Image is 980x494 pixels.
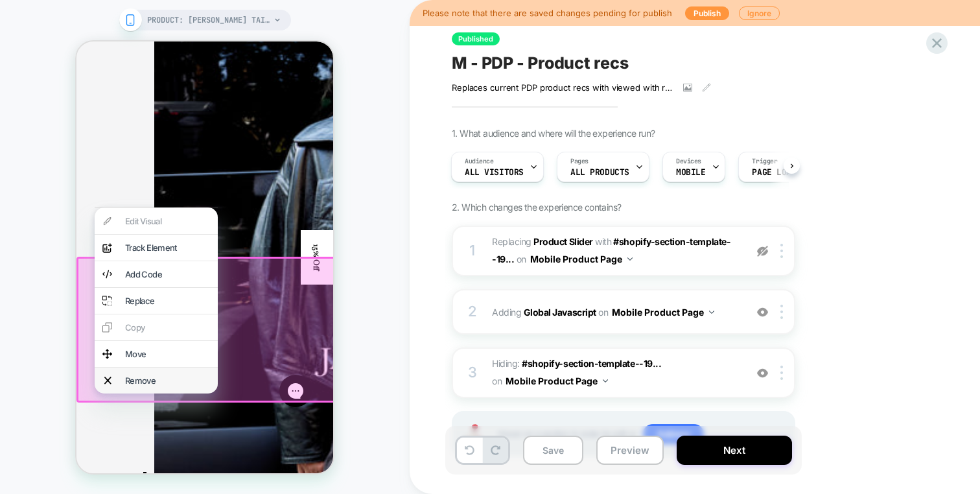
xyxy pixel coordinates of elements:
span: Published [452,32,500,45]
span: Pages [570,157,589,166]
button: Ignore [739,6,780,20]
span: Devices [676,157,701,166]
img: eye [757,246,768,257]
div: 1 [466,238,479,264]
div: Replace [49,254,134,265]
img: edit code [26,228,36,238]
button: Mobile Product Page [506,371,608,390]
span: Add new [643,424,704,445]
img: replace element [26,254,36,265]
span: Replacing [492,236,593,247]
button: Next [677,436,792,465]
div: 2 [466,299,479,325]
img: close [780,305,783,319]
img: down arrow [603,379,608,382]
span: Page Load [752,168,796,177]
span: Replaces current PDP product recs with viewed with recently viewed strategy. [452,82,673,93]
img: close [780,366,783,380]
span: on [598,304,608,320]
span: Adding [492,303,739,322]
span: 1. What audience and where will the experience run? [452,128,655,139]
span: Trigger [752,157,777,166]
span: Audience [465,157,494,166]
div: Remove [49,334,134,344]
button: Save [523,436,583,465]
span: 2. Which changes the experience contains? [452,202,621,213]
div: Track Element [49,201,134,211]
b: Global Javascript [524,307,596,318]
img: crossed eye [757,368,768,379]
span: All Visitors [465,168,524,177]
div: 3 [466,360,479,386]
span: on [492,373,502,389]
img: move element [26,307,36,318]
img: Joystick [460,424,485,444]
button: Mobile Product Page [530,250,633,268]
button: Preview [596,436,664,465]
div: Move [49,307,134,318]
img: crossed eye [757,307,768,318]
span: Hiding : [492,355,739,390]
span: PRODUCT: [PERSON_NAME] Tailored Pant [ii deep plum] [147,10,270,30]
span: #shopify-section-template--19... [522,358,661,369]
img: down arrow [709,311,714,314]
img: down arrow [627,257,633,261]
img: close [780,244,783,258]
span: 15% Off [235,203,246,229]
button: Mobile Product Page [612,303,714,322]
b: Product Slider [533,236,592,247]
button: Gorgias live chat [6,5,39,37]
button: Publish [685,6,729,20]
span: MOBILE [676,168,705,177]
img: remove element [28,334,35,344]
span: M - PDP - Product recs [452,53,629,73]
div: Add Code [49,228,134,238]
span: on [517,251,526,267]
div: 15% Off [224,189,257,243]
span: ALL PRODUCTS [570,168,629,177]
span: Hover on a section in order to edit or [498,424,787,445]
span: WITH [595,236,611,247]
